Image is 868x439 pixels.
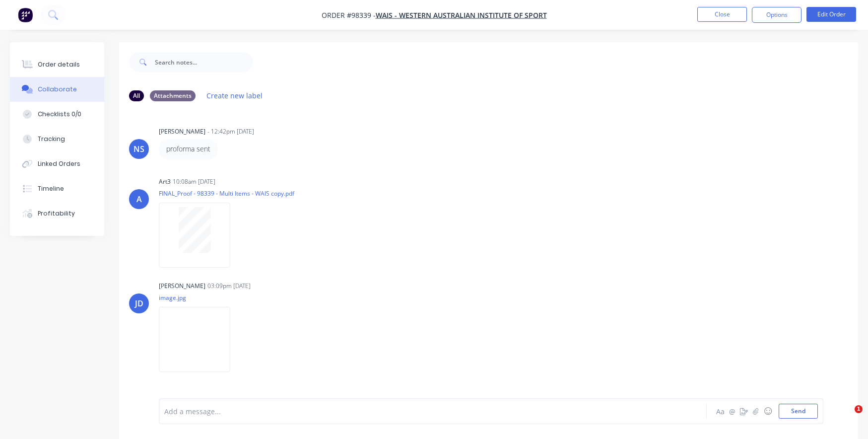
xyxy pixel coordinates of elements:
[38,184,64,193] div: Timeline
[10,102,104,127] button: Checklists 0/0
[38,110,81,119] div: Checklists 0/0
[38,60,80,69] div: Order details
[159,282,205,291] div: [PERSON_NAME]
[129,90,144,101] div: All
[201,89,268,102] button: Create new label
[207,282,251,291] div: 03:09pm [DATE]
[10,201,104,226] button: Profitability
[159,177,171,186] div: art3
[166,144,210,154] p: proforma sent
[10,77,104,102] button: Collaborate
[10,176,104,201] button: Timeline
[159,293,240,302] p: image.jpg
[697,7,747,22] button: Close
[726,405,738,417] button: @
[376,10,547,20] a: WAIS - Western Australian Institute of Sport
[322,10,376,20] span: Order #98339 -
[159,127,205,136] div: [PERSON_NAME]
[806,7,856,22] button: Edit Order
[173,177,215,186] div: 10:08am [DATE]
[779,404,818,419] button: Send
[834,405,858,429] iframe: Intercom live chat
[752,7,801,23] button: Options
[207,127,254,136] div: - 12:42pm [DATE]
[38,209,75,218] div: Profitability
[159,189,294,198] p: FINAL_Proof - 98339 - Multi Items - WAIS copy.pdf
[38,159,80,168] div: Linked Orders
[714,405,726,417] button: Aa
[150,90,196,101] div: Attachments
[855,405,863,413] span: 1
[10,127,104,151] button: Tracking
[135,297,143,309] div: JD
[38,135,65,144] div: Tracking
[762,405,774,417] button: ☺
[38,85,77,94] div: Collaborate
[18,7,33,22] img: Factory
[155,52,253,72] input: Search notes...
[10,151,104,176] button: Linked Orders
[10,52,104,77] button: Order details
[134,143,144,155] div: NS
[136,193,142,205] div: A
